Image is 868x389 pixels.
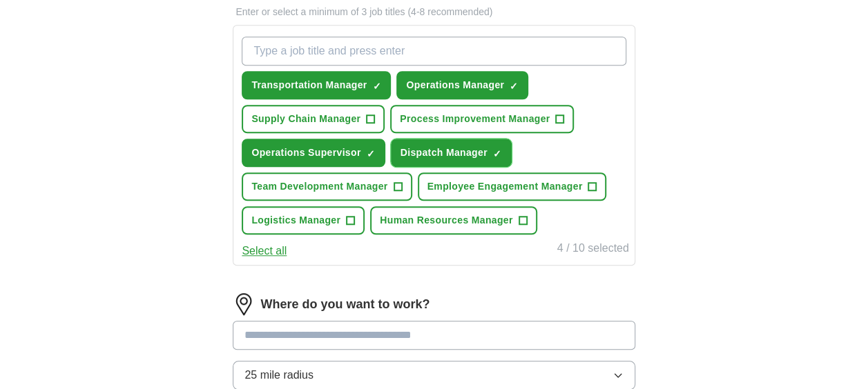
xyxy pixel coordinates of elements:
[233,293,255,315] img: location.png
[418,172,607,201] button: Employee Engagement Manager
[242,105,385,133] button: Supply Chain Manager
[242,243,287,259] button: Select all
[367,148,375,159] span: ✓
[242,139,385,167] button: Operations Supervisor✓
[380,213,512,228] span: Human Resources Manager
[242,172,412,201] button: Team Development Manager
[260,295,430,314] label: Where do you want to work?
[242,206,365,235] button: Logistics Manager
[400,112,550,126] span: Process Improvement Manager
[233,5,635,19] p: Enter or select a minimum of 3 job titles (4-8 recommended)
[251,213,340,228] span: Logistics Manager
[427,179,583,194] span: Employee Engagement Manager
[390,105,574,133] button: Process Improvement Manager
[242,71,391,99] button: Transportation Manager✓
[557,240,629,259] div: 4 / 10 selected
[251,146,360,160] span: Operations Supervisor
[396,71,528,99] button: Operations Manager✓
[391,139,512,167] button: Dispatch Manager✓
[493,148,501,159] span: ✓
[406,78,504,92] span: Operations Manager
[251,78,367,92] span: Transportation Manager
[370,206,537,235] button: Human Resources Manager
[510,81,518,92] span: ✓
[251,112,360,126] span: Supply Chain Manager
[401,146,488,160] span: Dispatch Manager
[251,179,387,194] span: Team Development Manager
[372,81,380,92] span: ✓
[244,367,314,383] span: 25 mile radius
[242,37,626,66] input: Type a job title and press enter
